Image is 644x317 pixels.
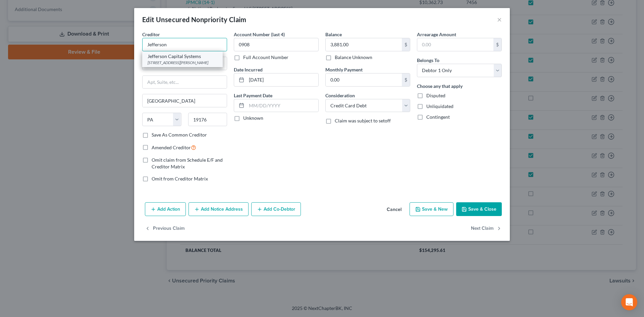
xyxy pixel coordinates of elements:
div: $ [402,73,410,86]
span: Contingent [426,114,450,120]
input: Enter city... [143,94,227,107]
div: Open Intercom Messenger [621,294,637,310]
div: [STREET_ADDRESS][PERSON_NAME] [148,60,217,65]
label: Account Number (last 4) [234,31,285,38]
button: Cancel [381,203,407,216]
input: Search creditor by name... [142,38,227,51]
div: Edit Unsecured Nonpriority Claim [142,15,247,24]
label: Save As Common Creditor [152,131,207,138]
div: $ [493,38,501,51]
span: Disputed [426,93,445,98]
span: Unliquidated [426,103,453,109]
button: × [497,15,502,23]
button: Save & New [410,202,453,216]
input: 0.00 [417,38,493,51]
button: Add Notice Address [189,202,249,216]
div: Jefferson Capital Systems [148,53,217,60]
label: Balance Unknown [335,54,372,61]
div: $ [402,38,410,51]
label: Choose any that apply [417,83,463,90]
label: Date Incurred [234,66,263,73]
label: Consideration [325,92,355,99]
span: Creditor [142,32,160,37]
input: Enter zip... [188,113,227,126]
span: Omit from Creditor Matrix [152,176,208,181]
input: 0.00 [326,73,402,86]
span: Belongs To [417,57,439,63]
label: Balance [325,31,342,38]
span: Claim was subject to setoff [335,118,391,123]
input: Apt, Suite, etc... [143,76,227,89]
button: Save & Close [456,202,502,216]
button: Next Claim [471,221,502,235]
input: MM/DD/YYYY [247,73,318,86]
label: Unknown [243,115,263,121]
input: MM/DD/YYYY [247,99,318,112]
button: Previous Claim [145,221,185,235]
span: Amended Creditor [152,145,191,150]
input: XXXX [234,38,319,51]
label: Arrearage Amount [417,31,456,38]
label: Last Payment Date [234,92,272,99]
span: Omit claim from Schedule E/F and Creditor Matrix [152,157,223,169]
input: 0.00 [326,38,402,51]
label: Monthly Payment [325,66,363,73]
label: Full Account Number [243,54,288,61]
button: Add Co-Debtor [251,202,301,216]
button: Add Action [145,202,186,216]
